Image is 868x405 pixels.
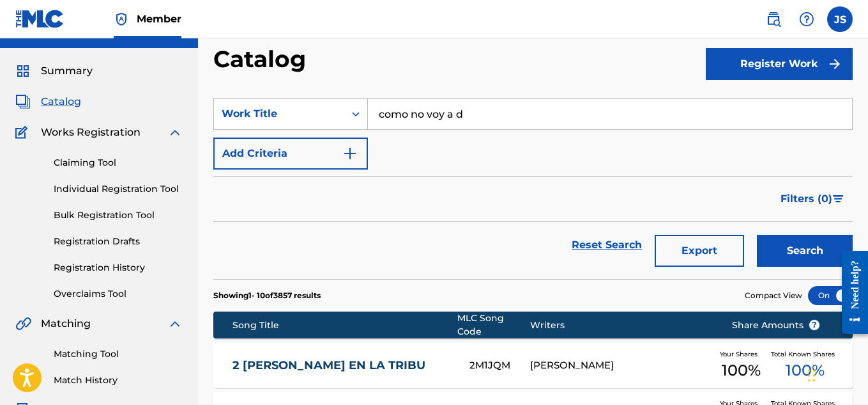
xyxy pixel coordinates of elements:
img: help [799,12,814,27]
button: Search [757,235,853,267]
div: 2M1JQM [469,358,530,373]
span: Your Shares [720,349,763,359]
a: Registration Drafts [54,235,183,248]
img: filter [833,195,844,203]
span: Total Known Shares [771,349,840,359]
button: Register Work [706,48,853,80]
a: Public Search [761,6,786,32]
span: 100 % [722,359,761,382]
div: Writers [530,319,712,332]
img: search [766,12,781,27]
span: Works Registration [41,125,141,140]
span: ? [809,320,819,330]
img: f7272a7cc735f4ea7f67.svg [827,56,842,72]
div: Song Title [232,319,457,332]
div: Arrastrar [808,356,816,395]
iframe: Resource Center [832,241,868,344]
a: Claiming Tool [54,156,183,170]
img: Matching [15,316,31,331]
a: SummarySummary [15,63,93,79]
h2: Catalog [213,45,312,74]
span: Filters ( 0 ) [780,191,832,207]
a: Matching Tool [54,347,183,361]
img: Works Registration [15,125,32,140]
a: 2 [PERSON_NAME] EN LA TRIBU [232,358,452,373]
span: Share Amounts [732,319,820,332]
a: Overclaims Tool [54,287,183,301]
iframe: Chat Widget [804,344,868,405]
span: Catalog [41,94,81,109]
div: MLC Song Code [457,312,530,338]
a: Reset Search [565,231,648,259]
span: Member [137,12,181,26]
p: Showing 1 - 10 of 3857 results [213,290,321,301]
img: Summary [15,63,31,79]
img: expand [167,125,183,140]
img: Catalog [15,94,31,109]
button: Filters (0) [773,183,853,215]
div: Help [794,6,819,32]
span: Matching [41,316,91,331]
div: [PERSON_NAME] [530,358,712,373]
img: expand [167,316,183,331]
span: Compact View [745,290,802,301]
span: Summary [41,63,93,79]
form: Search Form [213,98,853,279]
a: Individual Registration Tool [54,182,183,196]
a: Match History [54,374,183,387]
span: 100 % [786,359,825,382]
div: Widget de chat [804,344,868,405]
a: Bulk Registration Tool [54,209,183,222]
img: 9d2ae6d4665cec9f34b9.svg [342,146,358,161]
a: CatalogCatalog [15,94,81,109]
img: MLC Logo [15,10,65,28]
button: Add Criteria [213,138,368,170]
div: Work Title [222,106,337,122]
div: User Menu [827,6,853,32]
img: Top Rightsholder [114,12,129,27]
a: Registration History [54,261,183,274]
button: Export [655,235,744,267]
